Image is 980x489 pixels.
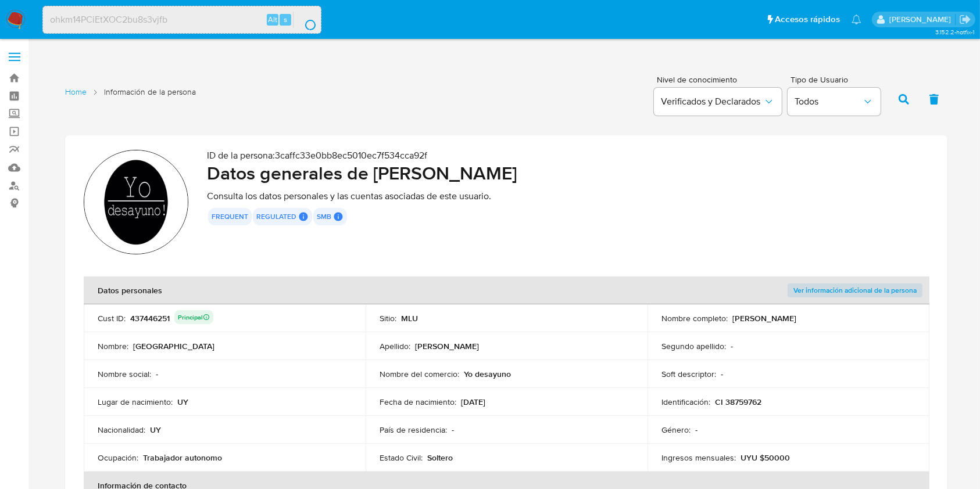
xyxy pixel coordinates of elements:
[43,12,321,27] input: Buscar usuario o caso...
[65,82,196,114] nav: List of pages
[775,13,840,26] span: Accesos rápidos
[795,96,862,107] span: Todos
[104,87,196,98] span: Información de la persona
[661,96,763,107] span: Verificados y Declarados
[657,75,781,84] span: Nivel de conocimiento
[959,13,971,26] a: Salir
[268,14,277,25] span: Alt
[654,88,782,116] button: Verificados y Declarados
[788,88,881,116] button: Todos
[791,75,884,84] span: Tipo de Usuario
[293,12,317,28] button: search-icon
[65,87,87,98] a: Home
[889,14,955,25] p: ximena.felix@mercadolibre.com
[284,14,287,25] span: s
[852,15,861,24] a: Notificaciones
